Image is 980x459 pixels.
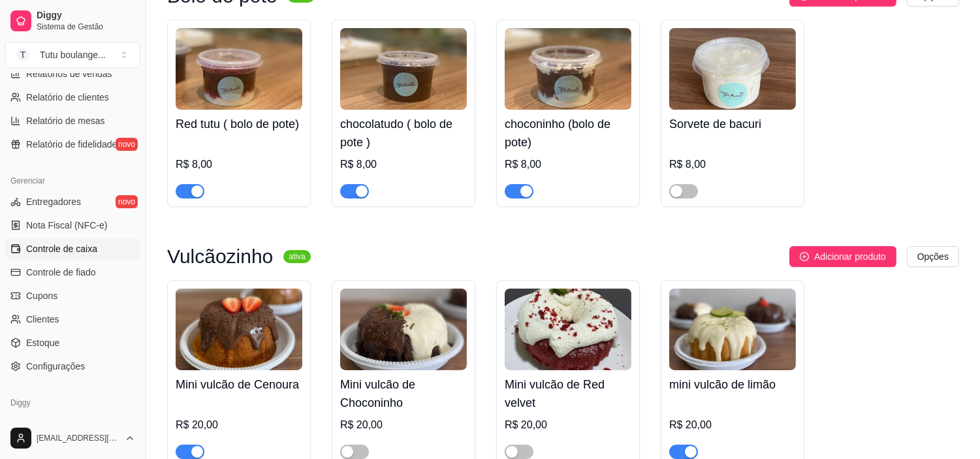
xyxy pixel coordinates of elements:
span: Controle de caixa [26,242,97,255]
sup: ativa [283,250,310,263]
img: product-image [340,28,467,110]
span: Nota Fiscal (NFC-e) [26,219,107,232]
span: Opções [917,249,949,264]
span: Entregadores [26,195,81,208]
a: Controle de caixa [5,238,140,259]
h4: Sorvete de bacuri [669,115,796,133]
img: product-image [176,28,302,110]
img: product-image [669,289,796,370]
h4: Mini vulcão de Cenoura [176,375,302,394]
div: Gerenciar [5,170,140,191]
div: R$ 20,00 [669,417,796,433]
h4: Mini vulcão de Choconinho [340,375,467,412]
span: Cupons [26,289,57,302]
h4: chocolatudo ( bolo de pote ) [340,115,467,151]
span: [EMAIL_ADDRESS][DOMAIN_NAME] [37,433,119,443]
button: Select a team [5,42,140,68]
span: Adicionar produto [814,249,886,264]
span: Sistema de Gestão [37,22,135,32]
img: product-image [669,28,796,110]
span: Clientes [26,313,59,326]
a: Relatório de fidelidadenovo [5,134,140,155]
span: plus-circle [800,252,809,261]
a: Nota Fiscal (NFC-e) [5,215,140,236]
button: Adicionar produto [789,246,896,267]
a: DiggySistema de Gestão [5,5,140,37]
button: Opções [907,246,959,267]
a: Relatório de mesas [5,110,140,131]
div: R$ 20,00 [340,417,467,433]
a: Planos [5,413,140,434]
div: R$ 8,00 [505,157,631,172]
div: R$ 8,00 [340,157,467,172]
span: Configurações [26,360,85,373]
h4: mini vulcão de limão [669,375,796,394]
a: Entregadoresnovo [5,191,140,212]
span: Diggy [37,10,135,22]
img: product-image [505,28,631,110]
div: Diggy [5,392,140,413]
div: R$ 8,00 [176,157,302,172]
a: Clientes [5,309,140,330]
button: [EMAIL_ADDRESS][DOMAIN_NAME] [5,422,140,454]
span: Controle de fiado [26,266,96,279]
h3: Vulcãozinho [167,249,273,264]
span: Estoque [26,336,59,349]
img: product-image [340,289,467,370]
img: product-image [505,289,631,370]
img: product-image [176,289,302,370]
a: Controle de fiado [5,262,140,283]
div: Tutu boulange ... [40,48,106,61]
span: Relatório de fidelidade [26,138,117,151]
a: Configurações [5,356,140,377]
a: Relatórios de vendas [5,63,140,84]
div: R$ 20,00 [505,417,631,433]
h4: Red tutu ( bolo de pote) [176,115,302,133]
div: R$ 8,00 [669,157,796,172]
span: Relatório de mesas [26,114,105,127]
a: Relatório de clientes [5,87,140,108]
h4: choconinho (bolo de pote) [505,115,631,151]
span: Relatório de clientes [26,91,109,104]
a: Cupons [5,285,140,306]
div: R$ 20,00 [176,417,302,433]
a: Estoque [5,332,140,353]
span: T [16,48,29,61]
h4: Mini vulcão de Red velvet [505,375,631,412]
span: Relatórios de vendas [26,67,112,80]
